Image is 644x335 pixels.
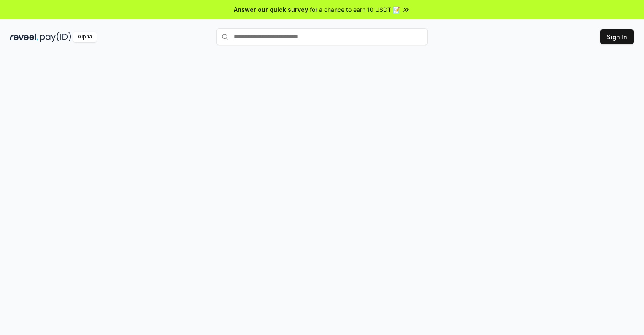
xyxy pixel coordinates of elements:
[234,5,308,14] span: Answer our quick survey
[600,29,634,44] button: Sign In
[73,32,97,42] div: Alpha
[310,5,400,14] span: for a chance to earn 10 USDT 📝
[40,32,71,42] img: pay_id
[10,32,38,42] img: reveel_dark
